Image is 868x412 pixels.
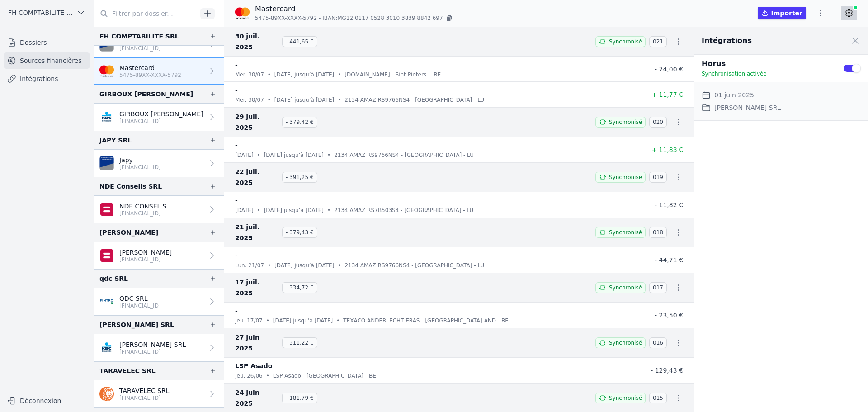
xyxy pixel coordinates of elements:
[94,150,224,177] a: Japy [FINANCIAL_ID]
[119,156,161,165] p: Japy
[235,95,264,104] p: mer. 30/07
[282,227,317,238] span: - 379,43 €
[336,316,340,325] div: •
[119,202,166,211] p: NDE CONSEILS
[651,367,683,374] span: - 129,43 €
[119,386,170,395] p: TARAVELEC SRL
[119,109,203,118] p: GIRBOUX [PERSON_NAME]
[99,365,156,376] div: TARAVELEC SRL
[649,282,667,293] span: 017
[235,195,238,206] p: -
[99,181,162,192] div: NDE Conseils SRL
[235,140,238,151] p: -
[8,8,73,17] span: FH COMPTABILITE SRL
[266,371,269,380] div: •
[119,294,161,303] p: QDC SRL
[119,164,161,171] p: [FINANCIAL_ID]
[649,117,667,128] span: 020
[94,5,197,22] input: Filtrer par dossier...
[4,393,90,408] button: Déconnexion
[119,248,172,257] p: [PERSON_NAME]
[273,316,333,325] p: [DATE] jusqu’à [DATE]
[282,36,317,47] span: - 441,65 €
[235,6,250,20] img: imageedit_2_6530439554.png
[257,206,260,215] div: •
[94,380,224,407] a: TARAVELEC SRL [FINANCIAL_ID]
[235,151,254,160] p: [DATE]
[235,166,278,188] span: 22 juil. 2025
[235,305,238,316] p: -
[235,31,278,52] span: 30 juil. 2025
[264,206,324,215] p: [DATE] jusqu’à [DATE]
[282,282,317,293] span: - 334,72 €
[319,14,321,22] span: -
[268,95,271,104] div: •
[94,334,224,361] a: [PERSON_NAME] SRL [FINANCIAL_ID]
[94,58,224,85] a: Mastercard 5475-89XX-XXXX-5792
[235,59,238,70] p: -
[327,151,330,160] div: •
[334,206,473,215] p: 2134 AMAZ RS7B503S4 - [GEOGRAPHIC_DATA] - LU
[94,242,224,269] a: [PERSON_NAME] [FINANCIAL_ID]
[282,117,317,128] span: - 379,42 €
[274,261,334,270] p: [DATE] jusqu’à [DATE]
[99,294,114,309] img: FINTRO_BE_BUSINESS_GEBABEBB.png
[649,393,667,403] span: 015
[235,360,272,371] p: LSP Asado
[4,34,90,51] a: Dossiers
[651,146,683,153] span: + 11,83 €
[235,222,278,243] span: 21 juil. 2025
[649,227,667,238] span: 018
[649,172,667,183] span: 019
[609,394,642,402] span: Synchronisé
[119,394,170,402] p: [FINANCIAL_ID]
[119,340,186,349] p: [PERSON_NAME] SRL
[714,90,754,100] dd: 01 juin 2025
[322,14,443,22] span: IBAN: MG12 0117 0528 3010 3839 8842 697
[119,210,166,217] p: [FINANCIAL_ID]
[255,14,317,22] span: 5475-89XX-XXXX-5792
[268,70,271,79] div: •
[609,118,642,126] span: Synchronisé
[235,206,254,215] p: [DATE]
[235,316,263,325] p: jeu. 17/07
[235,70,264,79] p: mer. 30/07
[655,256,683,264] span: - 44,71 €
[99,64,114,78] img: imageedit_2_6530439554.png
[257,151,260,160] div: •
[4,52,90,69] a: Sources financières
[94,104,224,131] a: GIRBOUX [PERSON_NAME] [FINANCIAL_ID]
[99,89,193,99] div: GIRBOUX [PERSON_NAME]
[655,312,683,319] span: - 23,50 €
[609,38,642,45] span: Synchronisé
[702,71,767,77] span: Synchronisation activée
[702,58,832,69] p: Horus
[334,151,474,160] p: 2134 AMAZ RS9766NS4 - [GEOGRAPHIC_DATA] - LU
[344,261,484,270] p: 2134 AMAZ RS9766NS4 - [GEOGRAPHIC_DATA] - LU
[235,261,264,270] p: lun. 21/07
[758,7,806,19] button: Importer
[119,256,172,263] p: [FINANCIAL_ID]
[119,118,203,125] p: [FINANCIAL_ID]
[609,229,642,236] span: Synchronisé
[99,202,114,217] img: belfius.png
[99,273,128,284] div: qdc SRL
[655,201,683,208] span: - 11,82 €
[266,316,269,325] div: •
[609,174,642,181] span: Synchronisé
[273,371,376,380] p: LSP Asado - [GEOGRAPHIC_DATA] - BE
[609,284,642,291] span: Synchronisé
[609,339,642,346] span: Synchronisé
[119,348,186,355] p: [FINANCIAL_ID]
[99,156,114,170] img: VAN_BREDA_JVBABE22XXX.png
[99,341,114,355] img: KBC_BRUSSELS_KREDBEBB.png
[282,337,317,348] span: - 311,22 €
[4,71,90,87] a: Intégrations
[235,332,278,354] span: 27 juin 2025
[99,135,132,146] div: JAPY SRL
[702,35,752,46] h2: Intégrations
[99,110,114,124] img: KBC_BRUSSELS_KREDBEBB.png
[235,85,238,95] p: -
[119,302,161,309] p: [FINANCIAL_ID]
[655,66,683,73] span: - 74,00 €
